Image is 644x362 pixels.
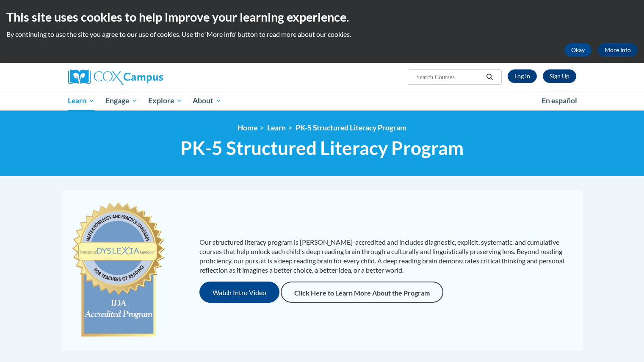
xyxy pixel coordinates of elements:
[508,69,537,83] a: Log In
[536,92,583,110] a: En español
[281,282,443,303] a: Click Here to Learn More About the Program
[148,96,182,106] span: Explore
[6,8,638,25] h2: This site uses cookies to help improve your learning experience.
[415,72,483,82] input: Search Courses
[296,123,406,132] a: PK-5 Structured Literacy Program
[63,91,100,111] a: Learn
[598,43,638,57] a: More Info
[68,96,94,106] span: Learn
[542,96,577,105] span: En español
[483,72,496,82] button: Search
[100,91,143,111] a: Engage
[55,91,589,111] div: Main menu
[187,91,227,111] a: About
[199,282,279,303] button: Watch Intro Video
[105,96,137,106] span: Engage
[68,69,163,85] img: Cox Campus
[564,43,591,57] button: Okay
[143,91,188,111] a: Explore
[68,69,229,85] a: Cox Campus
[199,238,574,275] p: Our structured literacy program is [PERSON_NAME]-accredited and includes diagnostic, explicit, sy...
[180,137,464,159] span: PK-5 Structured Literacy Program
[193,96,221,106] span: About
[267,123,286,132] a: Learn
[238,123,257,132] a: Home
[543,69,576,83] a: Register
[6,30,638,39] p: By continuing to use the site you agree to our use of cookies. Use the ‘More info’ button to read...
[70,198,167,342] img: c477cda6-e343-453b-bfce-d6f9e9818e1c.png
